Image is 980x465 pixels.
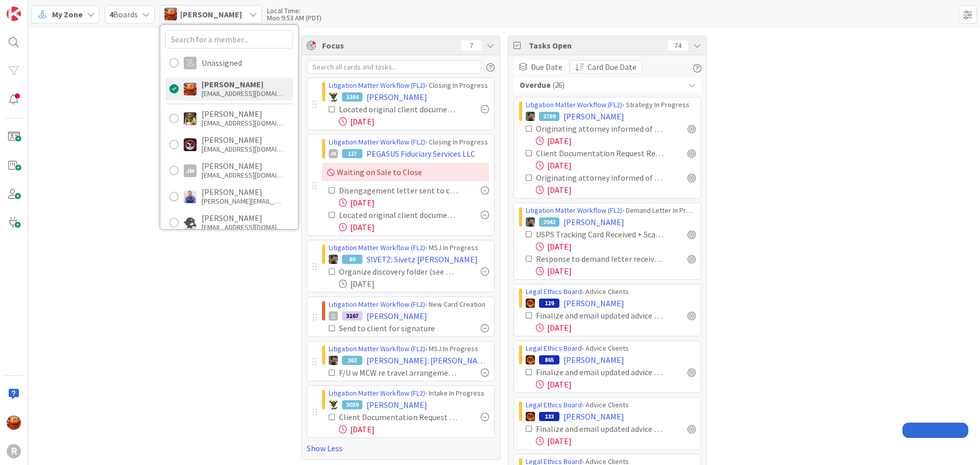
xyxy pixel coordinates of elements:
div: Located original client documents if necessary & coordinated delivery with client [339,209,458,221]
span: [PERSON_NAME] [563,110,624,123]
span: PEGASUS Fiduciary Services LLC [366,148,475,160]
a: Litigation Matter Workflow (FL2) [329,137,425,146]
div: › Advice Clients [526,343,696,354]
a: Legal Ethics Board [526,400,582,409]
div: 133 [539,412,559,421]
div: › New Card Creation [329,299,489,310]
a: Legal Ethics Board [526,344,582,353]
img: KA [184,83,197,95]
div: › Closing In Progress [329,80,489,91]
div: 362 [342,356,362,365]
a: Litigation Matter Workflow (FL2) [329,81,425,90]
div: › Intake In Progress [329,388,489,399]
div: Local Time: [267,7,322,14]
div: [DATE] [339,278,489,290]
span: My Zone [52,8,83,20]
span: [PERSON_NAME] [563,354,624,366]
div: Originating attorney informed of client documents [536,172,665,184]
img: MW [526,217,535,227]
div: [EMAIL_ADDRESS][DOMAIN_NAME] [202,118,283,128]
img: NC [329,92,338,102]
div: 3167 [342,311,362,321]
div: Mon 9:53 AM (PDT) [267,14,322,21]
div: [DATE] [339,221,489,233]
div: 865 [539,355,559,364]
div: Finalize and email updated advice engagement letter [536,366,665,378]
a: Litigation Matter Workflow (FL2) [329,243,425,252]
b: Overdue [520,80,551,91]
div: › Strategy In Progress [526,100,696,110]
div: [DATE] [536,184,696,196]
img: NC [329,400,338,409]
span: Boards [109,8,138,20]
div: › Closing In Progress [329,137,489,148]
div: [PERSON_NAME] [202,213,283,223]
span: [PERSON_NAME] [563,216,624,228]
span: [PERSON_NAME] [180,8,242,20]
div: R [7,444,21,458]
div: [DATE] [339,423,489,435]
div: Waiting on Sale to Close [322,163,489,181]
img: TR [526,412,535,421]
b: 4 [109,9,113,19]
div: Response to demand letter received from OP / OC and saved to file [536,253,665,265]
div: Unassigned [202,58,242,67]
div: › MSJ In Progress [329,344,489,354]
div: [EMAIL_ADDRESS][DOMAIN_NAME] [202,223,283,232]
img: TR [526,299,535,308]
div: 2042 [539,217,559,227]
div: [PERSON_NAME] [202,187,283,197]
div: [DATE] [536,322,696,334]
img: KN [184,216,197,229]
button: Card Due Date [570,60,642,74]
div: 129 [539,299,559,308]
div: Disengagement letter sent to client & PDF saved in client file [339,184,458,197]
a: Litigation Matter Workflow (FL2) [329,388,425,398]
img: KA [7,415,21,430]
a: Litigation Matter Workflow (FL2) [329,344,425,353]
input: Search all cards and tasks... [307,60,481,74]
div: [PERSON_NAME] [202,80,283,89]
div: [DATE] [536,435,696,447]
div: › Demand Letter In Progress [526,205,696,216]
div: [DATE] [536,159,696,172]
span: ( 26 ) [553,80,565,91]
div: [EMAIL_ADDRESS][DOMAIN_NAME] [202,144,283,154]
div: [EMAIL_ADDRESS][DOMAIN_NAME] [202,170,283,180]
span: [PERSON_NAME]: [PERSON_NAME] Abuse Claim [366,354,489,366]
input: Search for a member... [165,30,293,48]
span: Focus [322,39,453,52]
a: Litigation Matter Workflow (FL2) [526,206,622,215]
span: Tasks Open [529,39,663,52]
div: Client Documentation Request Returned by Client + curated to Original Client Docs folder [536,147,665,159]
div: JM [184,164,197,177]
div: Client Documentation Request Returned by Client + curated to Original Client Docs folder ➡️ infor... [339,411,458,423]
div: Finalize and email updated advice engagement letter [536,309,665,322]
div: 127 [342,149,362,158]
img: Visit kanbanzone.com [7,7,21,21]
div: F/U w MCW re travel arrangements [339,366,458,379]
div: [PERSON_NAME][EMAIL_ADDRESS][DOMAIN_NAME] [202,197,283,206]
img: MW [526,112,535,121]
div: 3039 [342,400,362,409]
img: JG [184,190,197,203]
a: Legal Ethics Board [526,287,582,296]
img: DG [184,112,197,125]
div: [PERSON_NAME] [202,135,283,144]
div: [PERSON_NAME] [202,109,283,118]
div: 7 [461,40,481,51]
span: [PERSON_NAME] [366,310,427,322]
div: 2789 [539,112,559,121]
div: [DATE] [339,115,489,128]
span: SIVETZ: Sivetz [PERSON_NAME] [366,253,478,265]
div: [DATE] [339,197,489,209]
div: [PERSON_NAME] [202,161,283,170]
span: [PERSON_NAME] [366,91,427,103]
span: [PERSON_NAME] [563,297,624,309]
div: [EMAIL_ADDRESS][DOMAIN_NAME] [202,89,283,98]
div: Originating attorney informed of client documents [536,123,665,135]
span: Due Date [531,61,562,73]
div: 80 [342,255,362,264]
div: [DATE] [536,378,696,390]
div: [DATE] [536,265,696,277]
